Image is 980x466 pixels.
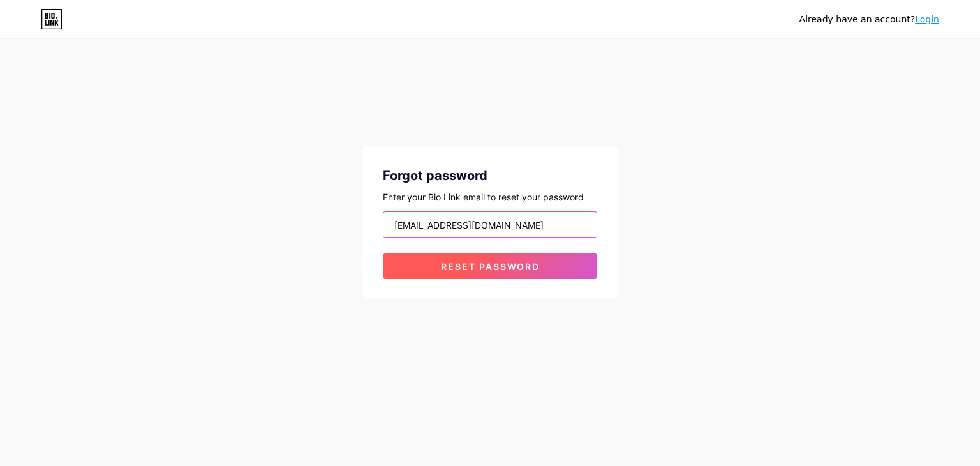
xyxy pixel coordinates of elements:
a: Login [915,14,939,24]
div: Already have an account? [799,13,939,26]
input: Email [383,212,597,237]
button: Reset password [383,253,597,279]
span: Reset password [441,261,540,272]
div: Enter your Bio Link email to reset your password [383,190,597,204]
div: Forgot password [383,166,597,185]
